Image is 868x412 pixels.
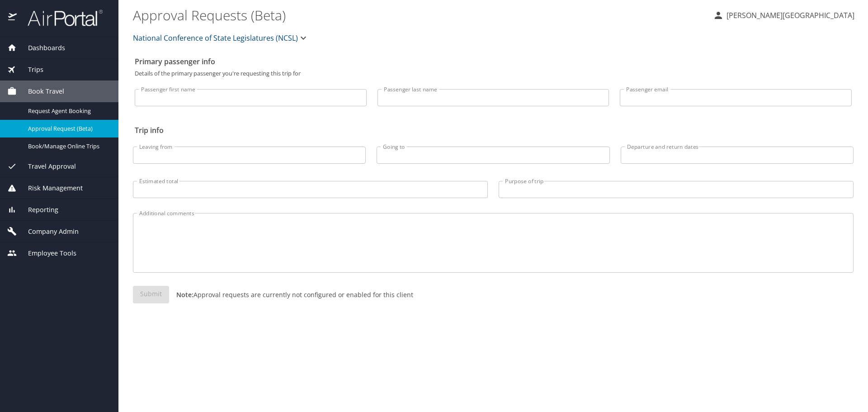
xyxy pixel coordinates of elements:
span: Book/Manage Online Trips [28,142,108,151]
h2: Primary passenger info [135,54,852,69]
span: Trips [17,65,43,75]
h2: Trip info [135,123,852,137]
span: Dashboards [17,43,65,53]
p: Approval requests are currently not configured or enabled for this client [169,290,413,299]
span: National Conference of State Legislatures (NCSL) [133,32,298,44]
span: Risk Management [17,183,83,193]
p: [PERSON_NAME][GEOGRAPHIC_DATA] [724,10,854,21]
h1: Approval Requests (Beta) [133,1,706,29]
span: Approval Request (Beta) [28,124,108,133]
span: Request Agent Booking [28,107,108,115]
span: Employee Tools [17,248,76,258]
strong: Note: [176,290,193,299]
span: Reporting [17,205,58,215]
button: [PERSON_NAME][GEOGRAPHIC_DATA] [709,7,858,24]
p: Details of the primary passenger you're requesting this trip for [135,71,852,76]
img: icon-airportal.png [8,9,18,27]
button: National Conference of State Legislatures (NCSL) [129,29,312,47]
span: Company Admin [17,227,79,237]
img: airportal-logo.png [18,9,103,27]
span: Travel Approval [17,161,76,171]
span: Book Travel [17,86,64,96]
